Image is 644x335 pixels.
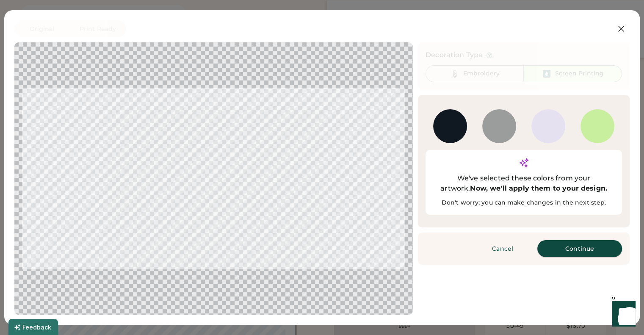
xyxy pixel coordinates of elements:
div: Screen Printing [555,69,604,78]
div: Embroidery [463,69,500,78]
button: Continue [537,240,622,257]
div: We've selected these colors from your artwork. [433,173,614,194]
button: Print Ready [69,20,126,37]
button: Original [14,20,69,37]
iframe: Front Chat [604,297,640,333]
img: Thread%20-%20Unselected.svg [450,69,460,79]
strong: Now, we'll apply them to your design. [470,184,607,192]
div: Don't worry; you can make changes in the next step. [433,199,614,207]
button: Cancel [473,240,532,257]
div: Decoration Type [426,50,483,60]
img: Ink%20-%20Selected.svg [542,69,552,79]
